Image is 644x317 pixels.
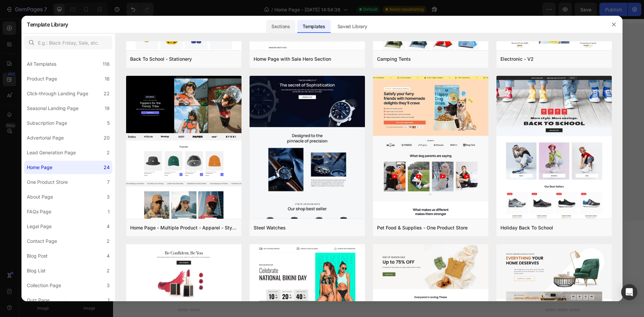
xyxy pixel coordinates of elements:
div: 19 [105,104,110,112]
div: Delicately designed & ethically crafted [64,42,228,51]
div: FAQs Page [27,208,51,216]
div: Seasonal Landing Page [27,104,78,112]
div: Drop element here [338,87,374,92]
div: Camping Tents [377,55,411,63]
span: then drag & drop elements [290,249,340,255]
div: 2 [107,149,110,157]
div: Home Page - Multiple Product - Apparel - Style 4 [130,224,237,232]
div: 1 [108,296,110,304]
h2: Template Library [27,16,68,33]
div: Electronic - V2 [500,55,534,63]
div: Choose templates [193,241,234,248]
div: Home Page with Sale Hero Section [254,55,331,63]
div: Generate layout [246,241,281,248]
div: Home Page [27,163,52,171]
div: Templates [297,20,330,33]
div: Sections [266,20,295,33]
div: 4 [107,222,110,230]
div: Legal Page [27,222,52,230]
div: Holiday Back To School [500,224,553,232]
div: 3 [107,281,110,289]
div: 2 [107,237,110,245]
div: Quiz Page [27,296,50,304]
div: Advertorial Page [27,134,64,142]
div: 116 [103,60,110,68]
div: 3 [107,193,110,201]
div: Your imagination, our creation. Find a look that truly defines you with GemHome - your interior d... [64,110,228,127]
span: Add section [250,225,281,232]
div: One Product Store [27,178,68,186]
p: your home deserves [65,55,227,96]
input: E.g.: Black Friday, Sale, etc. [24,36,112,49]
div: 20 [104,134,110,142]
div: Subscription Page [27,119,67,127]
div: Collection Page [27,281,61,289]
div: 1 [108,208,110,216]
span: Everything [65,55,176,74]
div: Pet Food & Supplies - One Product Store [377,224,468,232]
div: 22 [104,90,110,98]
span: from URL or image [245,249,281,255]
div: 4 [107,252,110,260]
div: Steel Watches [254,224,286,232]
div: 24 [104,163,110,171]
div: Lead Generation Page [27,149,76,157]
div: Drop element here [252,179,287,184]
div: About Page [27,193,53,201]
div: 16 [105,75,110,83]
div: Saved Library [332,20,373,33]
div: All Templates [27,60,56,68]
div: Open Intercom Messenger [621,284,637,300]
div: 5 [107,119,110,127]
span: inspired by CRO experts [190,249,236,255]
div: 2 [107,267,110,275]
div: Add blank section [295,241,336,248]
div: Contact Page [27,237,57,245]
div: Back To School - Stationery [130,55,192,63]
div: Product Page [27,75,57,83]
div: 7 [107,178,110,186]
div: Blog Post [27,252,48,260]
div: Click-through Landing Page [27,90,88,98]
div: Blog List [27,267,46,275]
